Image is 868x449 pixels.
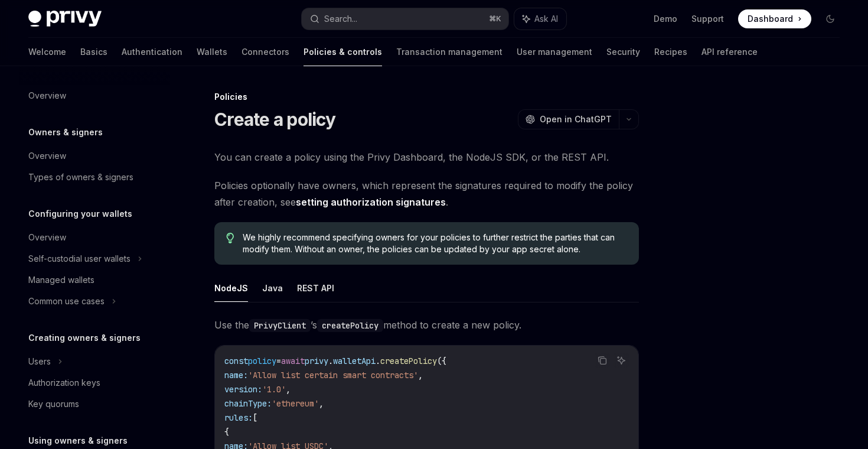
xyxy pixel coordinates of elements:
[738,9,811,28] a: Dashboard
[281,356,305,366] span: await
[19,167,170,188] a: Types of owners & signers
[122,38,182,66] a: Authentication
[317,319,383,332] code: createPolicy
[28,331,141,345] h5: Creating owners & signers
[514,8,566,30] button: Ask AI
[224,398,272,409] span: chainType:
[28,354,51,369] div: Users
[517,38,592,66] a: User management
[197,38,227,66] a: Wallets
[249,319,311,332] code: PrivyClient
[28,230,66,245] div: Overview
[214,317,639,333] span: Use the ’s method to create a new policy.
[262,274,283,302] button: Java
[224,356,248,366] span: const
[324,12,357,26] div: Search...
[272,398,319,409] span: 'ethereum'
[304,38,382,66] a: Policies & controls
[28,170,133,184] div: Types of owners & signers
[80,38,107,66] a: Basics
[214,109,335,130] h1: Create a policy
[19,372,170,393] a: Authorization keys
[243,232,627,255] span: We highly recommend specifying owners for your policies to further restrict the parties that can ...
[328,356,333,366] span: .
[28,376,100,390] div: Authorization keys
[518,109,619,129] button: Open in ChatGPT
[226,233,234,243] svg: Tip
[242,38,289,66] a: Connectors
[214,91,639,103] div: Policies
[19,227,170,248] a: Overview
[19,269,170,291] a: Managed wallets
[248,370,418,380] span: 'Allow list certain smart contracts'
[380,356,437,366] span: createPolicy
[748,13,793,25] span: Dashboard
[376,356,380,366] span: .
[28,252,130,266] div: Self-custodial user wallets
[19,393,170,415] a: Key quorums
[224,412,253,423] span: rules:
[19,145,170,167] a: Overview
[28,149,66,163] div: Overview
[297,274,334,302] button: REST API
[540,113,612,125] span: Open in ChatGPT
[286,384,291,395] span: ,
[214,274,248,302] button: NodeJS
[253,412,257,423] span: [
[262,384,286,395] span: '1.0'
[224,427,229,437] span: {
[248,356,276,366] span: policy
[654,13,677,25] a: Demo
[28,11,102,27] img: dark logo
[224,384,262,395] span: version:
[821,9,840,28] button: Toggle dark mode
[614,353,629,368] button: Ask AI
[606,38,640,66] a: Security
[701,38,758,66] a: API reference
[28,294,105,308] div: Common use cases
[305,356,328,366] span: privy
[28,397,79,411] div: Key quorums
[489,14,501,24] span: ⌘ K
[224,370,248,380] span: name:
[296,196,446,209] a: setting authorization signatures
[28,125,103,139] h5: Owners & signers
[418,370,423,380] span: ,
[19,85,170,106] a: Overview
[214,177,639,210] span: Policies optionally have owners, which represent the signatures required to modify the policy aft...
[534,13,558,25] span: Ask AI
[319,398,324,409] span: ,
[302,8,508,30] button: Search...⌘K
[654,38,687,66] a: Recipes
[214,149,639,165] span: You can create a policy using the Privy Dashboard, the NodeJS SDK, or the REST API.
[28,434,128,448] h5: Using owners & signers
[333,356,376,366] span: walletApi
[276,356,281,366] span: =
[396,38,502,66] a: Transaction management
[691,13,724,25] a: Support
[28,89,66,103] div: Overview
[437,356,446,366] span: ({
[28,207,132,221] h5: Configuring your wallets
[28,38,66,66] a: Welcome
[28,273,94,287] div: Managed wallets
[595,353,610,368] button: Copy the contents from the code block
